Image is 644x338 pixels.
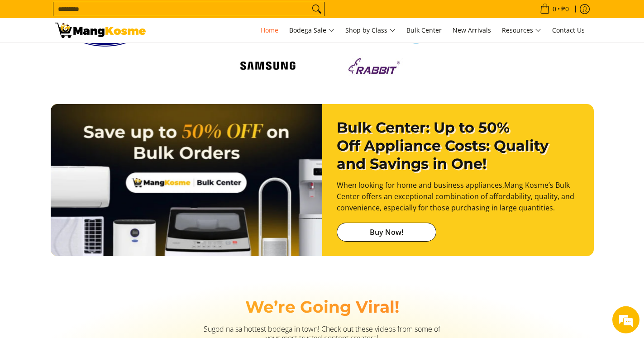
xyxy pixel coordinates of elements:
a: Bodega Sale [285,18,339,43]
img: Logo rabbit [345,55,408,77]
a: Shop by Class [341,18,400,43]
span: • [537,4,572,14]
nav: Main Menu [155,18,589,43]
span: Shop by Class [345,25,396,36]
img: Logo samsung wordmark [236,57,300,75]
a: Contact Us [548,18,589,43]
span: Contact Us [552,26,585,34]
div: Chat with us now [47,51,152,62]
span: ₱0 [560,6,570,12]
div: Minimize live chat window [148,5,170,26]
h2: Bulk Center: Up to 50% Off Appliance Costs: Quality and Savings in One! [337,119,579,173]
p: When looking for home and business appliances,Mang Kosme’s Bulk Center offers an exceptional comb... [337,180,579,222]
textarea: Type your message and hit 'Enter' [5,234,172,266]
span: New Arrivals [453,26,491,34]
button: Search [310,2,324,16]
span: Resources [502,25,541,36]
span: We're online! [52,108,125,199]
h2: We’re Going Viral! [55,297,589,317]
a: Resources [497,18,546,43]
a: New Arrivals [448,18,496,43]
a: Buy Now! [337,223,436,242]
a: Home [256,18,283,43]
span: Bulk Center [406,26,442,34]
span: 0 [551,6,558,12]
a: Logo samsung wordmark [218,57,318,75]
img: Banner card bulk center no cta [51,104,322,265]
span: Bodega Sale [289,25,334,36]
a: Logo rabbit [327,55,426,77]
a: Bulk Center [402,18,446,43]
span: Home [261,26,278,34]
img: Mang Kosme: Your Home Appliances Warehouse Sale Partner! [55,23,146,38]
